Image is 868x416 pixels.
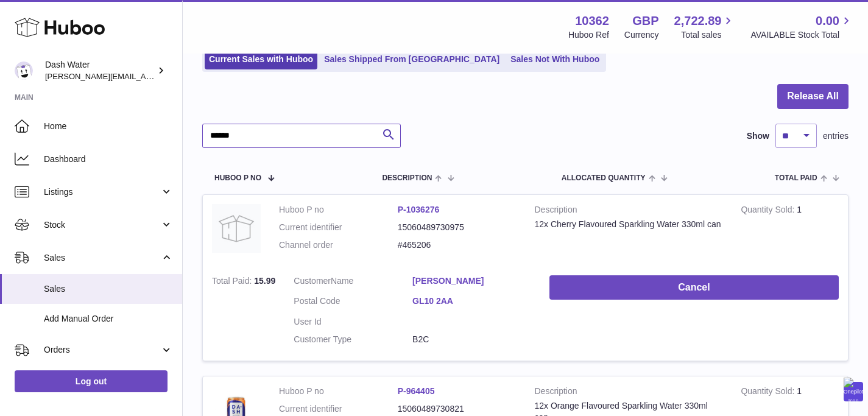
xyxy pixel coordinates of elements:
[44,344,160,356] span: Orders
[279,204,398,216] dt: Huboo P no
[279,386,398,397] dt: Huboo P no
[632,13,658,29] strong: GBP
[681,29,735,41] span: Total sales
[44,186,160,198] span: Listings
[535,386,723,400] strong: Description
[562,174,646,182] span: ALLOCATED Quantity
[412,295,531,307] a: GL10 2AA
[45,71,244,81] span: [PERSON_NAME][EMAIL_ADDRESS][DOMAIN_NAME]
[294,295,412,310] dt: Postal Code
[412,275,531,287] a: [PERSON_NAME]
[816,13,839,29] span: 0.00
[44,153,173,165] span: Dashboard
[775,174,817,182] span: Total paid
[741,205,797,217] strong: Quantity Sold
[320,49,504,69] a: Sales Shipped From [GEOGRAPHIC_DATA]
[674,13,722,29] span: 2,722.89
[750,13,853,41] a: 0.00 AVAILABLE Stock Total
[15,370,168,392] a: Log out
[214,174,261,182] span: Huboo P no
[212,204,261,253] img: no-photo.jpg
[535,204,723,219] strong: Description
[732,195,848,266] td: 1
[15,62,33,80] img: james@dash-water.com
[674,13,736,41] a: 2,722.89 Total sales
[535,219,723,230] div: 12x Cherry Flavoured Sparkling Water 330ml can
[398,239,517,251] dd: #465206
[575,13,609,29] strong: 10362
[412,334,531,345] dd: B2C
[205,49,317,69] a: Current Sales with Huboo
[294,334,412,345] dt: Customer Type
[212,276,254,289] strong: Total Paid
[44,252,160,264] span: Sales
[549,275,839,300] button: Cancel
[750,29,853,41] span: AVAILABLE Stock Total
[44,121,173,132] span: Home
[44,219,160,231] span: Stock
[44,313,173,325] span: Add Manual Order
[254,276,275,286] span: 15.99
[279,239,398,251] dt: Channel order
[624,29,659,41] div: Currency
[823,130,849,142] span: entries
[44,283,173,295] span: Sales
[398,222,517,233] dd: 15060489730975
[279,222,398,233] dt: Current identifier
[294,316,412,328] dt: User Id
[382,174,432,182] span: Description
[568,29,609,41] div: Huboo Ref
[294,275,412,290] dt: Name
[294,276,331,286] span: Customer
[398,386,435,396] a: P-964405
[45,59,155,82] div: Dash Water
[506,49,604,69] a: Sales Not With Huboo
[741,386,797,399] strong: Quantity Sold
[279,403,398,415] dt: Current identifier
[777,84,849,109] button: Release All
[747,130,769,142] label: Show
[398,205,440,214] a: P-1036276
[398,403,517,415] dd: 15060489730821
